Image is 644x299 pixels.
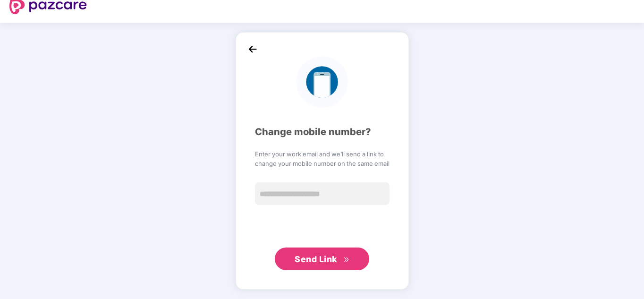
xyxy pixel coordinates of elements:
[296,56,347,108] img: logo
[343,256,349,263] span: double-right
[255,159,390,168] span: change your mobile number on the same email
[295,254,337,264] span: Send Link
[255,149,390,159] span: Enter your work email and we’ll send a link to
[255,125,390,139] div: Change mobile number?
[246,42,260,56] img: back_icon
[275,248,369,270] button: Send Linkdouble-right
